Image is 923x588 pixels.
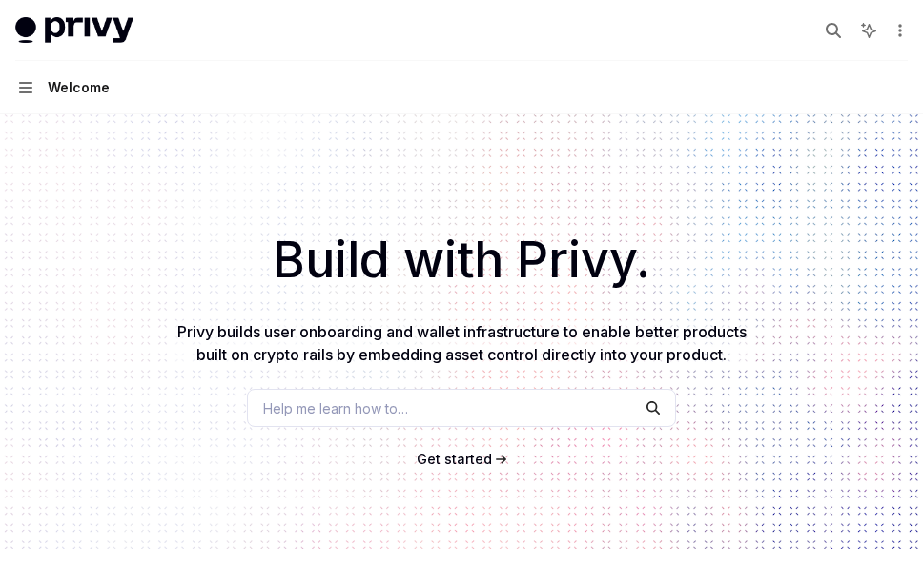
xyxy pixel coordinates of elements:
[31,223,892,297] h1: Build with Privy.
[417,451,492,467] span: Get started
[177,322,747,364] span: Privy builds user onboarding and wallet infrastructure to enable better products built on crypto ...
[889,17,908,44] button: More actions
[417,450,492,469] a: Get started
[15,17,133,44] img: light logo
[263,398,408,418] span: Help me learn how to…
[48,76,110,99] div: Welcome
